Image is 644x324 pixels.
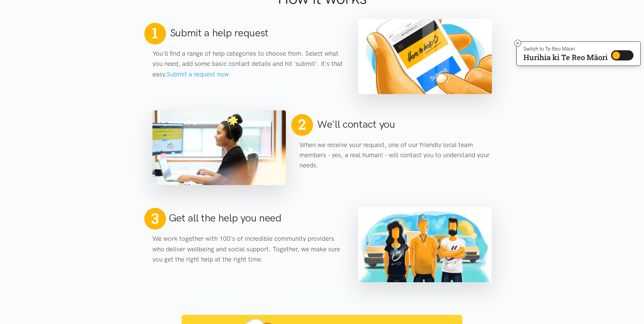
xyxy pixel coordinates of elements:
[169,211,281,225] h2: Get all the help you need
[523,54,608,60] p: Hurihia ki Te Reo Māori
[152,24,158,42] span: 1
[151,210,159,227] span: 3
[523,47,608,51] p: Switch to Te Reo Māori
[152,234,345,265] p: We work together with 100's of incredible community providers who deliver wellbeing and social su...
[152,49,345,79] p: You'll find a range of help categories to choose from. Select what you need, add some basic conta...
[167,70,229,78] a: Submit a request now
[295,113,309,136] span: 2
[299,140,492,171] p: When we receive your request, one of our friendly local team members - yes, a real human! - will ...
[317,117,395,131] h2: We'll contact you
[170,26,269,40] h2: Submit a help request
